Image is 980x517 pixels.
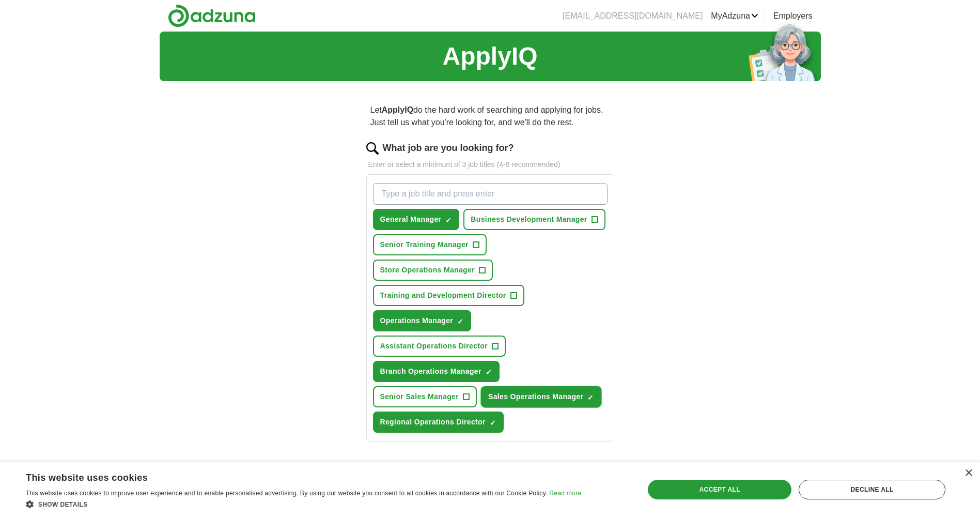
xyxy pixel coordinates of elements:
input: Type a job title and press enter [373,183,608,205]
button: Sales Operations Manager✓ [481,386,601,407]
span: Sales Operations Manager [488,391,583,402]
label: What job are you looking for? [383,141,514,155]
img: Adzuna logo [168,4,256,27]
span: ✓ [490,419,496,427]
span: ✓ [445,216,452,224]
button: Assistant Operations Director [373,336,506,357]
div: Accept all [648,480,791,499]
span: This website uses cookies to improve user experience and to enable personalised advertising. By u... [26,490,548,497]
button: Senior Training Manager [373,234,487,255]
span: Business Development Manager [471,214,587,225]
button: Regional Operations Director✓ [373,412,504,433]
a: MyAdzuna [711,10,758,22]
button: Training and Development Director [373,285,524,306]
a: Employers [773,10,813,22]
h1: ApplyIQ [442,38,537,75]
span: Store Operations Manager [380,265,475,276]
a: Read more, opens a new window [549,490,581,497]
button: Store Operations Manager [373,260,493,281]
li: [EMAIL_ADDRESS][DOMAIN_NAME] [563,10,703,22]
span: Operations Manager [380,315,454,326]
div: Close [965,469,972,477]
button: Branch Operations Manager✓ [373,361,500,382]
div: This website uses cookies [26,468,555,484]
img: search.png [366,142,379,155]
span: Show details [38,501,88,508]
span: Assistant Operations Director [380,341,488,352]
span: ✓ [486,368,492,376]
p: Enter or select a minimum of 3 job titles (4-8 recommended) [366,159,614,170]
strong: ApplyIQ [382,105,413,114]
span: ✓ [457,317,463,326]
p: Let do the hard work of searching and applying for jobs. Just tell us what you're looking for, an... [366,100,614,133]
button: Business Development Manager [463,209,605,230]
span: Training and Development Director [380,290,506,301]
button: Senior Sales Manager [373,386,477,407]
button: Operations Manager✓ [373,310,472,331]
span: Branch Operations Manager [380,366,481,377]
span: Senior Sales Manager [380,391,459,402]
span: Regional Operations Director [380,417,486,428]
div: Show details [26,499,581,509]
span: ✓ [587,393,594,402]
span: General Manager [380,214,442,225]
button: General Manager✓ [373,209,460,230]
div: Decline all [799,480,945,499]
span: Senior Training Manager [380,239,469,250]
